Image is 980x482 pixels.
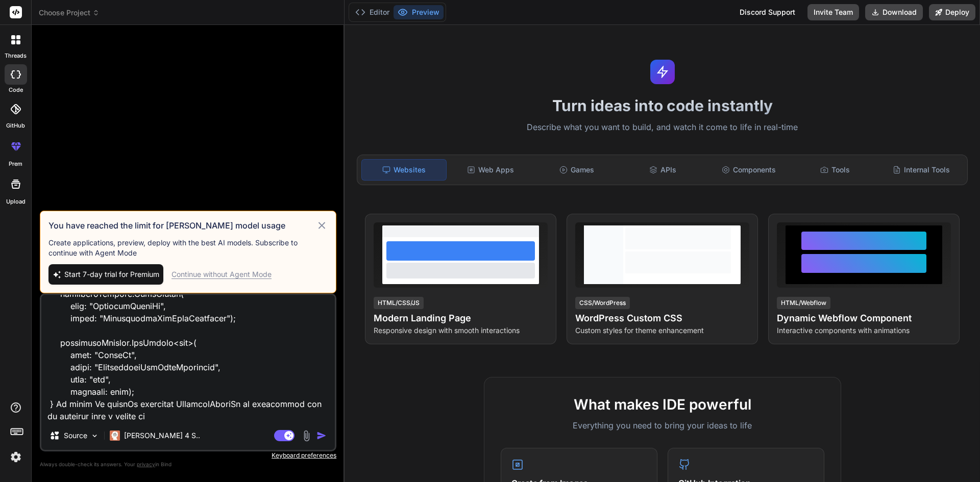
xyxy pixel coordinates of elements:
[351,96,974,115] h1: Turn ideas into code instantly
[48,238,328,258] p: Create applications, preview, deploy with the best AI models. Subscribe to continue with Agent Mode
[575,311,749,325] h4: WordPress Custom CSS
[501,419,824,432] p: Everything you need to bring your ideas to life
[40,451,336,460] p: Keyboard preferences
[48,264,163,285] button: Start 7-day trial for Premium
[7,448,24,466] img: settings
[621,159,705,181] div: APIs
[374,297,424,309] div: HTML/CSS/JS
[535,159,619,181] div: Games
[6,121,25,130] label: GitHub
[40,460,336,469] p: Always double-check its answers. Your in Bind
[879,159,963,181] div: Internal Tools
[171,269,272,280] div: Continue without Agent Mode
[707,159,791,181] div: Components
[807,4,859,20] button: Invite Team
[41,295,335,421] textarea: loremipsu dolorsit amet Co(AdipiscinGelitse doeiusmodTempori) { utlaboreeTdolore.MagnAaliqu( enim...
[6,197,26,206] label: Upload
[929,4,975,20] button: Deploy
[575,297,630,309] div: CSS/WordPress
[39,8,100,18] span: Choose Project
[865,4,923,20] button: Download
[110,430,120,441] img: Claude 4 Sonnet
[64,430,87,441] p: Source
[777,297,830,309] div: HTML/Webflow
[501,394,824,415] h2: What makes IDE powerful
[9,160,22,168] label: prem
[137,461,155,467] span: privacy
[777,311,951,325] h4: Dynamic Webflow Component
[733,4,801,20] div: Discord Support
[301,430,312,442] img: attachment
[5,52,27,60] label: threads
[48,219,316,232] h3: You have reached the limit for [PERSON_NAME] model usage
[374,311,548,325] h4: Modern Landing Page
[351,5,394,19] button: Editor
[575,325,749,336] p: Custom styles for theme enhancement
[124,430,200,441] p: [PERSON_NAME] 4 S..
[793,159,877,181] div: Tools
[316,430,327,441] img: icon
[351,121,974,134] p: Describe what you want to build, and watch it come to life in real-time
[394,5,444,19] button: Preview
[9,86,23,94] label: code
[361,159,447,181] div: Websites
[449,159,533,181] div: Web Apps
[374,325,548,336] p: Responsive design with smooth interactions
[90,432,99,440] img: Pick Models
[777,325,951,336] p: Interactive components with animations
[64,269,159,280] span: Start 7-day trial for Premium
